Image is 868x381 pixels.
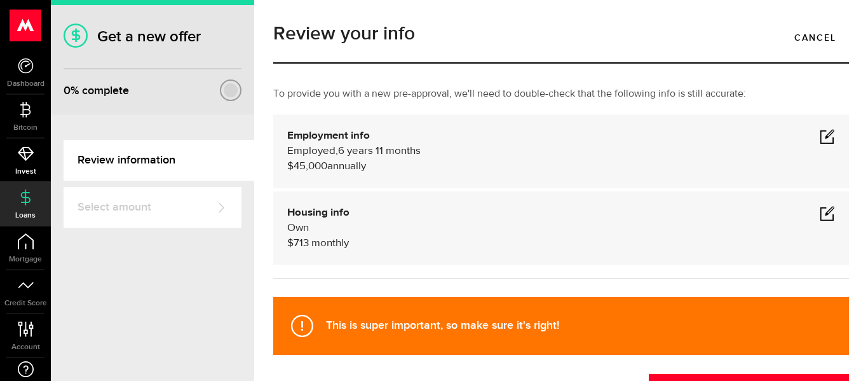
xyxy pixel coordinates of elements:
[273,87,849,102] p: To provide you with a new pre-approval, we'll need to double-check that the following info is sti...
[10,5,48,43] button: Open LiveChat chat widget
[327,161,366,172] span: annually
[64,27,241,46] h1: Get a new offer
[273,24,849,43] h1: Review your info
[326,319,559,332] strong: This is super important, so make sure it's right!
[64,140,254,181] a: Review information
[64,84,71,97] span: 0
[287,238,294,249] span: $
[782,24,849,51] a: Cancel
[287,223,309,233] span: Own
[287,146,336,156] span: Employed
[294,238,309,249] span: 713
[287,130,370,141] b: Employment info
[64,187,241,228] a: Select amount
[336,146,338,156] span: ,
[287,161,327,172] span: $45,000
[64,80,129,102] div: % complete
[311,238,349,249] span: monthly
[287,207,349,218] b: Housing info
[338,146,421,156] span: 6 years 11 months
